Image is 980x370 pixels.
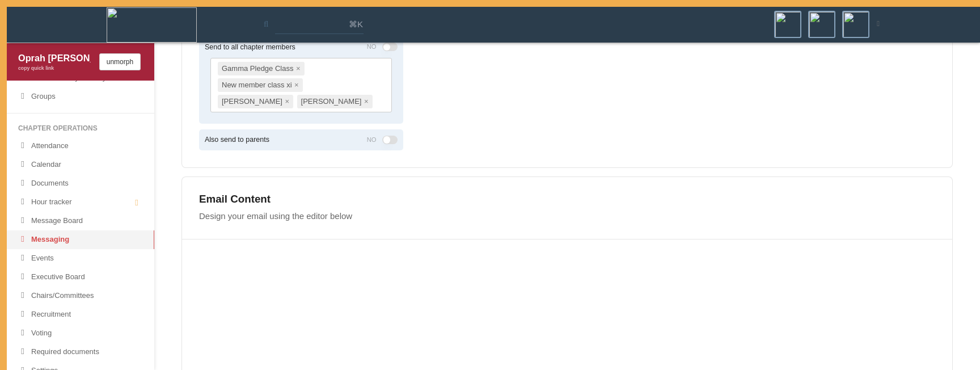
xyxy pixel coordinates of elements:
button: unmorph [99,53,141,70]
span: × [285,97,289,106]
div: Oprah [PERSON_NAME] [18,52,91,65]
a: Message Board [7,212,154,230]
a: Messaging [7,230,154,249]
div: Gamma Pledge Class [218,62,305,76]
a: Required documents [7,343,154,361]
span: NO [367,135,377,145]
a: Groups [7,87,154,106]
div: copy quick link [18,65,91,72]
a: Executive Board [7,268,154,287]
span: × [364,97,369,106]
label: Send to all chapter members [205,44,295,51]
a: Recruitment [7,305,154,324]
span: × [294,81,299,89]
a: Documents [7,174,154,193]
a: Attendance [7,137,154,155]
div: Design your email using the editor below [199,211,935,222]
div: [PERSON_NAME] [218,95,293,109]
a: Chairs/Committees [7,287,154,305]
span: × [296,64,301,73]
span: NO [367,42,377,52]
a: Events [7,249,154,268]
span: ⌘K [349,19,363,30]
li: Chapter operations [7,120,154,137]
div: New member class xi [218,78,303,93]
div: [PERSON_NAME] [297,95,373,109]
label: Also send to parents [205,135,269,145]
div: Email Content [199,194,935,205]
a: Voting [7,324,154,343]
a: Hour tracker [7,193,154,212]
a: Calendar [7,155,154,174]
